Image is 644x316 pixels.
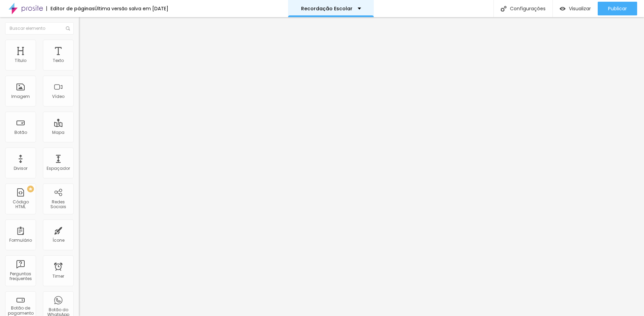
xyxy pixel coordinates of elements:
div: Mapa [52,130,64,135]
div: Vídeo [52,94,64,99]
button: Visualizar [553,2,598,15]
p: Recordação Escolar [301,6,353,11]
div: Título [15,58,26,63]
div: Botão [14,130,27,135]
img: view-1.svg [560,6,565,12]
div: Botão de pagamento [7,306,34,316]
div: Perguntas frequentes [7,271,34,281]
img: Icone [501,6,506,12]
span: Visualizar [569,6,591,11]
img: Icone [66,26,70,30]
div: Imagem [11,94,30,99]
div: Formulário [9,238,32,243]
span: Publicar [608,6,627,11]
div: Redes Sociais [45,200,72,210]
div: Espaçador [47,166,70,171]
button: Publicar [598,2,637,15]
div: Última versão salva em [DATE] [95,6,168,11]
div: Divisor [14,166,27,171]
div: Timer [52,274,64,279]
input: Buscar elemento [5,22,74,35]
div: Código HTML [7,200,34,210]
iframe: Editor [79,17,644,316]
div: Editor de páginas [46,6,95,11]
div: Ícone [52,238,64,243]
div: Texto [53,58,64,63]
